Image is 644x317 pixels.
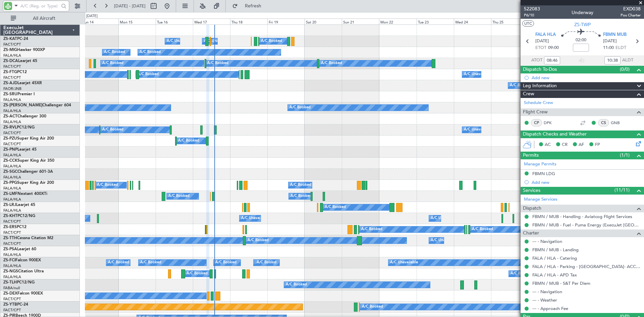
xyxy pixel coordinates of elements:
button: UTC [522,20,534,27]
span: ZS-TTH [3,236,17,240]
div: A/C Unavailable [431,213,459,223]
span: (1/1) [620,152,630,159]
div: A/C Booked [286,280,307,290]
span: 522083 [524,5,540,12]
a: ZS-LRJLearjet 45 [3,203,35,207]
a: FACT/CPT [3,142,21,147]
a: ZS-FTGPC12 [3,70,27,74]
div: A/C Booked [97,180,118,190]
a: FALA/HLA [3,53,21,58]
a: --- - Navigation [532,289,562,295]
button: Refresh [229,1,269,11]
a: ZS-DCALearjet 45 [3,59,37,63]
div: Sun 21 [342,18,379,24]
span: Permits [523,152,539,159]
div: A/C Booked [186,269,208,279]
a: FACT/CPT [3,130,21,136]
a: Manage Permits [524,161,556,168]
a: FALA/HLA [3,263,21,268]
div: A/C Booked [108,258,129,268]
span: EXD038 [621,5,641,12]
div: Wed 24 [454,18,491,24]
div: A/C Booked [140,258,161,268]
a: ZS-PSALearjet 60 [3,247,36,251]
span: Leg Information [523,82,557,90]
a: ZS-PNPLearjet 45 [3,148,37,152]
span: ZS-LMF [3,192,17,196]
span: CR [562,142,568,148]
span: Refresh [239,4,267,8]
span: ZS-NGS [3,269,18,273]
a: ZS-PZUSuper King Air 200 [3,137,54,141]
a: FACT/CPT [3,64,21,69]
div: Mon 22 [379,18,416,24]
div: A/C Unavailable [167,36,195,46]
span: Dispatch Checks and Weather [523,130,587,138]
span: ZS-TWP [574,21,591,28]
a: FALA/HLA [3,153,21,158]
a: ZS-AJDLearjet 45XR [3,81,42,85]
div: A/C Booked [102,125,123,135]
span: ZS-[PERSON_NAME] [3,103,42,107]
div: A/C Booked [102,58,123,68]
a: ZS-TLHPC12/NG [3,280,35,284]
span: ZS-DCA [3,59,18,63]
span: All Aircraft [17,16,71,21]
div: A/C Unavailable [464,69,492,80]
span: Crew [523,90,534,98]
a: ZS-RVLPC12/NG [3,125,35,129]
span: ZS-FTG [3,70,17,74]
a: ZS-SGCChallenger 601-3A [3,170,53,174]
a: ZS-SRUPremier I [3,92,35,96]
a: ZS-YTBPC-24 [3,303,28,307]
span: 09:00 [548,45,559,51]
span: FP [595,142,600,148]
div: A/C Booked [289,103,311,113]
a: FAOR/JNB [3,86,21,91]
span: ZS-CCK [3,159,17,163]
a: FACT/CPT [3,75,21,80]
a: ZS-FCIFalcon 900EX [3,258,41,262]
a: Schedule Crew [524,100,553,106]
span: ALDT [622,57,633,64]
div: A/C Unavailable [390,258,418,268]
span: [DATE] - [DATE] [114,3,146,9]
div: Thu 25 [491,18,528,24]
span: ZS-YTB [3,303,17,307]
div: A/C Booked [325,202,346,212]
span: 11:00 [603,45,614,51]
div: CS [598,119,609,126]
div: A/C Unavailable [464,125,492,135]
div: FBMN LDG [532,171,555,176]
a: ZS-DEXFalcon 900EX [3,292,43,296]
a: FBMN / MUB - Landing [532,247,579,253]
a: FACT/CPT [3,230,21,235]
a: --- - Approach Fee [532,306,568,311]
div: A/C Booked [510,81,531,91]
div: A/C Booked [140,47,161,57]
div: Thu 18 [230,18,267,24]
a: Manage Services [524,196,557,203]
a: FALA/HLA [3,97,21,102]
div: A/C Booked [362,302,383,312]
span: Pos Charter [621,12,641,18]
span: Services [523,187,540,195]
a: --- - Weather [532,297,557,303]
input: --:-- [604,56,621,64]
a: GNB [611,120,626,126]
a: FALA/HLA [3,164,21,169]
span: ZS-KHT [3,214,17,218]
a: FALA/HLA [3,108,21,113]
div: A/C Booked [138,69,159,80]
a: FALA / HLA - Parking - [GEOGRAPHIC_DATA]- ACC # 1800 [532,264,641,269]
a: DPK [544,120,559,126]
a: ZS-PPGSuper King Air 200 [3,181,54,185]
div: Fri 19 [267,18,305,24]
a: ZS-[PERSON_NAME]Challenger 604 [3,103,71,107]
div: [DATE] [86,13,98,19]
div: A/C Booked [168,191,190,201]
div: A/C Booked [290,180,311,190]
span: P6/10 [524,12,540,18]
a: FALA/HLA [3,119,21,124]
span: ZS-RVL [3,125,17,129]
